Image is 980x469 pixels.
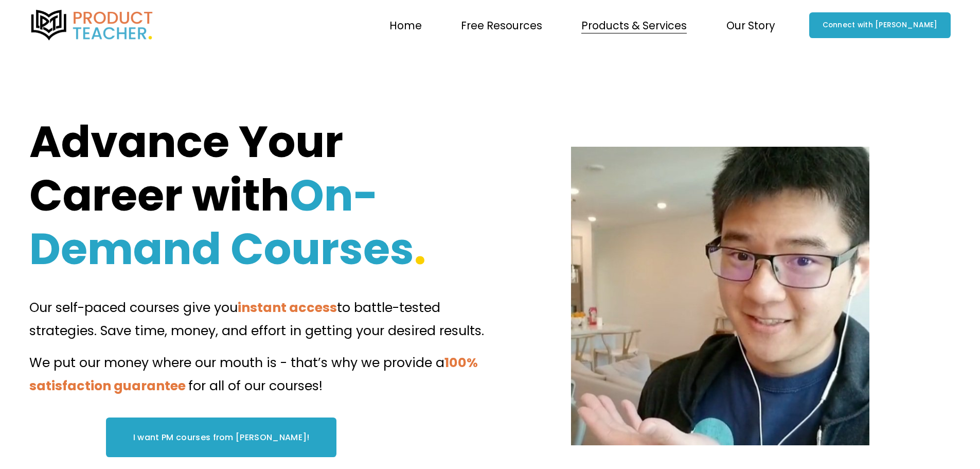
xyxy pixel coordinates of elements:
[188,377,323,395] span: for all of our courses!
[581,14,687,36] a: folder dropdown
[29,354,444,372] span: We put our money where our mouth is - that’s why we provide a
[414,218,426,280] strong: .
[29,299,238,317] span: Our self-paced courses give you
[809,12,951,38] a: Connect with [PERSON_NAME]
[726,16,775,35] span: Our Story
[106,418,336,457] a: I want PM courses from [PERSON_NAME]!
[29,111,352,226] strong: Advance Your Career with
[726,14,775,36] a: folder dropdown
[29,165,414,280] strong: On-Demand Courses
[29,10,155,41] img: Product Teacher
[461,16,542,35] span: Free Resources
[29,354,480,395] strong: 100% satisfaction guarantee
[238,299,337,317] strong: instant access
[581,16,687,35] span: Products & Services
[389,14,422,36] a: Home
[461,14,542,36] a: folder dropdown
